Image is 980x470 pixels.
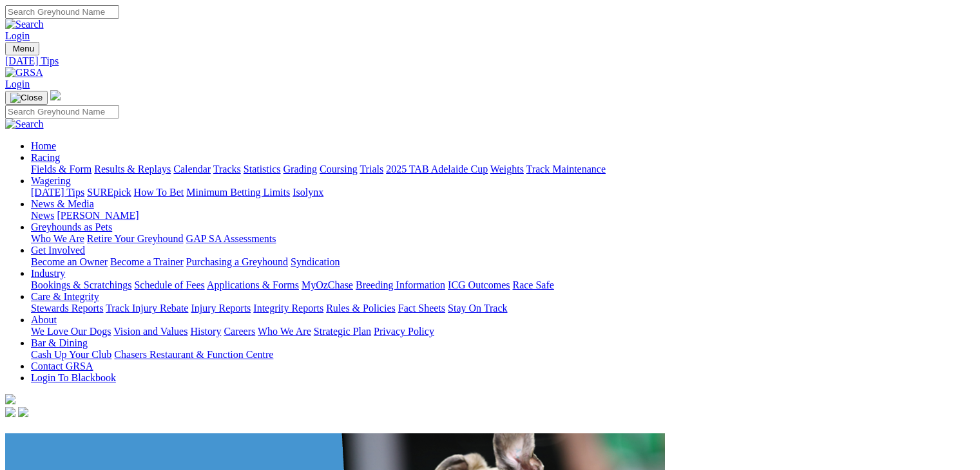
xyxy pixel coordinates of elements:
[31,233,975,245] div: Greyhounds as Pets
[5,42,39,55] button: Toggle navigation
[490,164,524,174] a: Weights
[5,30,30,41] a: Login
[186,233,276,244] a: GAP SA Assessments
[398,303,445,314] a: Fact Sheets
[5,91,48,105] button: Toggle navigation
[5,118,44,130] img: Search
[134,279,204,290] a: Schedule of Fees
[31,279,131,290] a: Bookings & Scratchings
[356,279,445,290] a: Breeding Information
[31,349,975,361] div: Bar & Dining
[31,291,99,302] a: Care & Integrity
[31,140,56,151] a: Home
[31,187,84,198] a: [DATE] Tips
[5,67,43,79] img: GRSA
[31,187,975,198] div: Wagering
[5,394,15,404] img: logo-grsa-white.png
[57,210,139,221] a: [PERSON_NAME]
[253,303,323,314] a: Integrity Reports
[5,79,30,89] a: Login
[302,279,353,290] a: MyOzChase
[291,256,340,267] a: Syndication
[31,326,111,337] a: We Love Our Dogs
[31,303,103,314] a: Stewards Reports
[207,279,299,290] a: Applications & Forms
[386,164,488,174] a: 2025 TAB Adelaide Cup
[18,407,28,417] img: twitter.svg
[106,303,188,314] a: Track Injury Rebate
[31,233,84,244] a: Who We Are
[31,164,975,175] div: Racing
[314,326,371,337] a: Strategic Plan
[10,93,43,103] img: Close
[213,164,241,174] a: Tracks
[5,19,44,30] img: Search
[31,256,975,268] div: Get Involved
[87,233,184,244] a: Retire Your Greyhound
[360,164,383,174] a: Trials
[31,256,108,267] a: Become an Owner
[191,303,251,314] a: Injury Reports
[110,256,184,267] a: Become a Trainer
[5,105,119,118] input: Search
[31,210,54,221] a: News
[186,187,290,198] a: Minimum Betting Limits
[31,337,88,348] a: Bar & Dining
[31,152,60,163] a: Racing
[512,279,553,290] a: Race Safe
[31,279,975,291] div: Industry
[87,187,131,198] a: SUREpick
[5,5,119,19] input: Search
[293,187,323,198] a: Isolynx
[326,303,396,314] a: Rules & Policies
[50,90,61,100] img: logo-grsa-white.png
[31,221,112,232] a: Greyhounds as Pets
[31,175,71,186] a: Wagering
[224,326,255,337] a: Careers
[113,326,187,337] a: Vision and Values
[283,164,317,174] a: Grading
[374,326,434,337] a: Privacy Policy
[31,245,85,256] a: Get Involved
[31,314,57,325] a: About
[13,44,34,53] span: Menu
[448,279,510,290] a: ICG Outcomes
[186,256,288,267] a: Purchasing a Greyhound
[31,349,111,360] a: Cash Up Your Club
[31,164,91,174] a: Fields & Form
[258,326,311,337] a: Who We Are
[31,268,65,279] a: Industry
[5,407,15,417] img: facebook.svg
[31,361,93,371] a: Contact GRSA
[448,303,507,314] a: Stay On Track
[244,164,281,174] a: Statistics
[134,187,184,198] a: How To Bet
[320,164,358,174] a: Coursing
[31,303,975,314] div: Care & Integrity
[31,326,975,337] div: About
[31,372,116,383] a: Login To Blackbook
[94,164,171,174] a: Results & Replays
[526,164,606,174] a: Track Maintenance
[190,326,221,337] a: History
[31,210,975,221] div: News & Media
[173,164,211,174] a: Calendar
[5,55,975,67] a: [DATE] Tips
[114,349,273,360] a: Chasers Restaurant & Function Centre
[31,198,94,209] a: News & Media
